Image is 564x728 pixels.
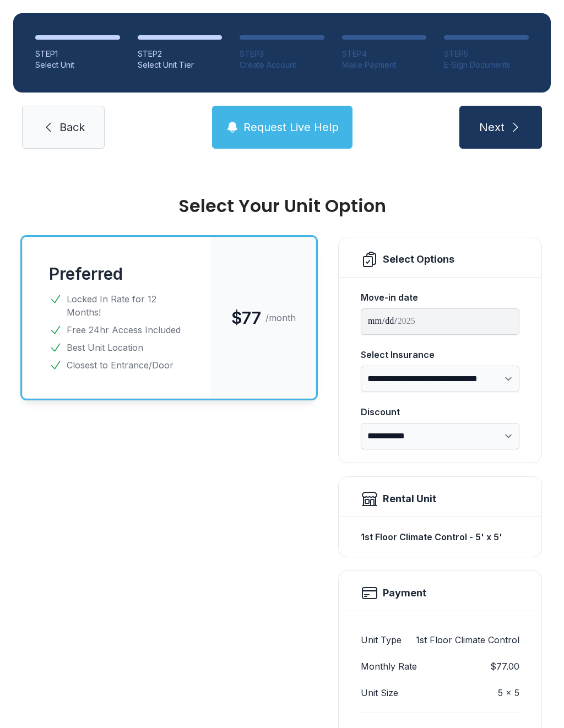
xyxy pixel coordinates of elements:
span: Next [479,119,505,135]
span: Back [59,119,85,135]
span: Best Unit Location [67,341,143,354]
div: E-Sign Documents [444,59,529,70]
span: Request Live Help [243,119,339,135]
div: Select Unit Tier [138,59,223,70]
div: STEP 5 [444,48,529,59]
div: Select Insurance [361,348,519,361]
div: Select Unit [35,59,120,70]
span: /month [265,311,296,324]
dd: 5 x 5 [498,686,519,699]
select: Discount [361,423,519,449]
dd: $77.00 [490,660,519,673]
div: Make Payment [342,59,427,70]
dt: Monthly Rate [361,660,417,673]
button: Preferred [49,264,123,284]
div: STEP 1 [35,48,120,59]
input: Move-in date [361,308,519,335]
span: Locked In Rate for 12 Months! [67,292,185,319]
div: Discount [361,405,519,419]
div: Rental Unit [383,491,436,507]
span: Free 24hr Access Included [67,323,181,336]
dt: Unit Size [361,686,398,699]
select: Select Insurance [361,366,519,392]
span: $77 [231,308,261,328]
div: Select Options [383,252,454,267]
dd: 1st Floor Climate Control [416,633,519,646]
div: 1st Floor Climate Control - 5' x 5' [361,526,519,548]
div: STEP 2 [138,48,223,59]
dt: Unit Type [361,633,402,646]
span: Closest to Entrance/Door [67,358,173,372]
div: Create Account [240,59,324,70]
div: STEP 4 [342,48,427,59]
div: Move-in date [361,291,519,304]
h2: Payment [383,585,426,601]
div: STEP 3 [240,48,324,59]
div: Select Your Unit Option [22,197,542,215]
